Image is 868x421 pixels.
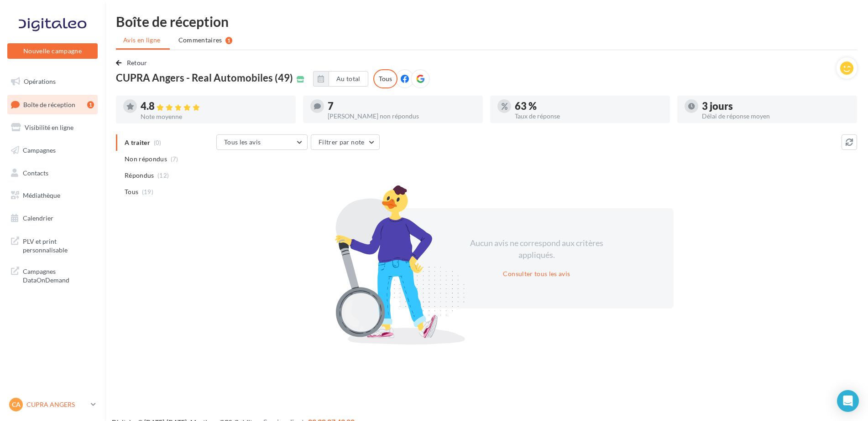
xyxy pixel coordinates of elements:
div: 4.8 [141,101,288,112]
div: Tous [373,69,397,88]
p: CUPRA ANGERS [26,400,87,409]
div: 7 [328,101,476,111]
a: Boîte de réception1 [5,95,99,114]
span: Calendrier [23,214,53,222]
a: Campagnes DataOnDemand [5,262,99,288]
a: Visibilité en ligne [5,118,99,137]
div: [PERSON_NAME] non répondus [328,113,476,119]
button: Retour [116,57,151,68]
a: Opérations [5,72,99,91]
span: Tous les avis [224,138,261,146]
div: Boîte de réception [116,15,857,28]
a: Médiathèque [5,186,99,205]
span: Tous [125,187,138,196]
span: Commentaires [178,36,222,45]
button: Au total [313,71,368,87]
button: Filtrer par note [311,134,380,150]
div: 1 [87,101,94,108]
span: Boîte de réception [23,100,75,108]
span: Visibilité en ligne [25,123,73,131]
button: Au total [329,71,368,87]
span: Opérations [24,77,56,85]
span: (12) [157,172,169,179]
span: Non répondus [125,154,167,164]
span: Retour [127,59,147,67]
div: Note moyenne [141,113,288,120]
span: (7) [171,155,178,163]
button: Tous les avis [216,134,308,150]
div: Taux de réponse [515,113,663,119]
button: Nouvelle campagne [7,43,98,59]
div: Aucun avis ne correspond aux critères appliqués. [458,237,615,261]
a: Calendrier [5,209,99,228]
div: 63 % [515,101,663,111]
div: 3 jours [702,101,850,111]
span: PLV et print personnalisable [23,235,94,255]
div: Délai de réponse moyen [702,113,850,119]
span: Campagnes DataOnDemand [23,265,94,285]
span: (19) [142,188,153,195]
a: Contacts [5,164,99,183]
span: Répondus [125,171,154,180]
div: Open Intercom Messenger [837,390,859,412]
a: CA CUPRA ANGERS [7,396,98,413]
span: CA [12,400,21,409]
span: Campagnes [23,146,56,154]
span: Contacts [23,169,48,176]
span: Médiathèque [23,191,60,199]
button: Consulter tous les avis [499,268,574,279]
div: 1 [225,37,232,44]
a: PLV et print personnalisable [5,231,99,258]
a: Campagnes [5,141,99,160]
span: CUPRA Angers - Real Automobiles (49) [116,73,293,83]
